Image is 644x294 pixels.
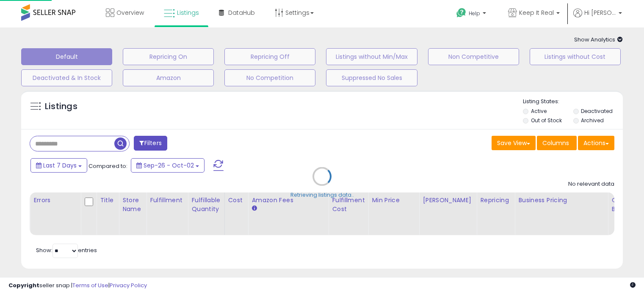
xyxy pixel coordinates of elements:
[456,8,467,18] i: Get Help
[110,281,147,289] a: Privacy Policy
[573,8,622,27] a: Hi [PERSON_NAME]
[123,48,214,65] button: Repricing On
[224,48,315,65] button: Repricing Off
[584,8,616,17] span: Hi [PERSON_NAME]
[116,8,144,17] span: Overview
[450,1,495,27] a: Help
[72,281,108,289] a: Terms of Use
[228,8,255,17] span: DataHub
[224,69,315,86] button: No Competition
[428,48,519,65] button: Non Competitive
[326,48,417,65] button: Listings without Min/Max
[123,69,214,86] button: Amazon
[21,48,112,65] button: Default
[574,36,623,44] span: Show Analytics
[21,69,112,86] button: Deactivated & In Stock
[8,281,39,289] strong: Copyright
[290,191,354,199] div: Retrieving listings data..
[469,10,480,17] span: Help
[177,8,199,17] span: Listings
[519,8,554,17] span: Keep It Real
[326,69,417,86] button: Suppressed No Sales
[8,282,147,290] div: seller snap | |
[530,48,621,65] button: Listings without Cost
